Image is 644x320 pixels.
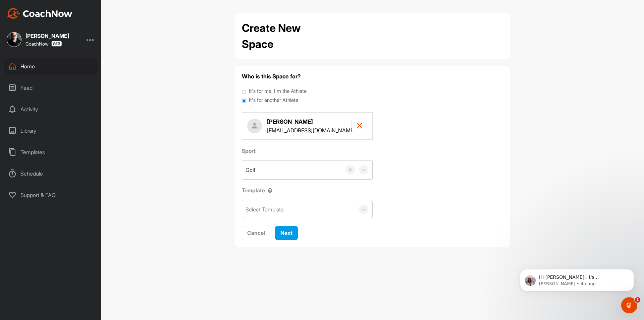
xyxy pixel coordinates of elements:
[4,79,98,96] div: Feed
[249,97,298,104] label: It's for another Athlete
[635,297,640,303] span: 1
[280,230,292,236] span: Next
[25,41,62,47] div: CoachNow
[246,205,284,213] div: Select Template
[7,32,21,47] img: square_d7b6dd5b2d8b6df5777e39d7bdd614c0.jpg
[267,126,355,134] p: [EMAIL_ADDRESS][DOMAIN_NAME]
[29,26,116,32] p: Message from Maggie, sent 4h ago
[242,147,373,155] label: Sport
[51,41,62,47] img: CoachNow Pro
[29,19,115,52] span: Hi [PERSON_NAME], It's [PERSON_NAME] with CoachNow support. The team is working on resolving this...
[246,166,255,174] div: Golf
[242,20,332,52] h2: Create New Space
[247,230,265,236] span: Cancel
[510,255,644,302] iframe: Intercom notifications message
[4,144,98,161] div: Templates
[267,118,355,126] h4: [PERSON_NAME]
[242,226,270,240] button: Cancel
[247,119,262,133] img: user
[4,58,98,75] div: Home
[249,87,307,95] label: It's for me, I'm the Athlete
[7,8,72,19] img: CoachNow
[4,187,98,203] div: Support & FAQ
[4,165,98,182] div: Schedule
[4,122,98,139] div: Library
[242,72,503,81] h4: Who is this Space for?
[621,297,637,313] iframe: Intercom live chat
[25,33,69,39] div: [PERSON_NAME]
[4,101,98,118] div: Activity
[242,186,373,194] label: Template
[275,226,298,240] button: Next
